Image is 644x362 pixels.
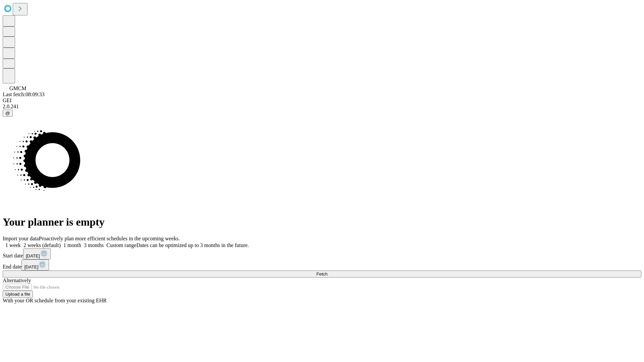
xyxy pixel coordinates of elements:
[3,278,31,283] span: Alternatively
[137,242,249,248] span: Dates can be optimized up to 3 months in the future.
[63,242,81,248] span: 1 month
[316,271,327,277] span: Fetch
[3,291,33,298] button: Upload a file
[26,253,40,258] span: [DATE]
[3,270,641,278] button: Fetch
[23,242,61,248] span: 2 weeks (default)
[84,242,104,248] span: 3 months
[106,242,136,248] span: Custom range
[3,98,641,104] div: GEI
[3,248,641,259] div: Start date
[3,110,13,117] button: @
[3,298,107,303] span: With your OR schedule from your existing EHR
[24,264,38,269] span: [DATE]
[3,236,39,241] span: Import your data
[5,111,10,116] span: @
[23,248,51,259] button: [DATE]
[39,236,180,241] span: Proactively plan more efficient schedules in the upcoming weeks.
[3,259,641,270] div: End date
[21,259,49,270] button: [DATE]
[9,85,26,91] span: GMCM
[3,104,641,110] div: 2.0.241
[5,242,21,248] span: 1 week
[3,92,45,97] span: Last fetch: 08:09:33
[3,216,641,228] h1: Your planner is empty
